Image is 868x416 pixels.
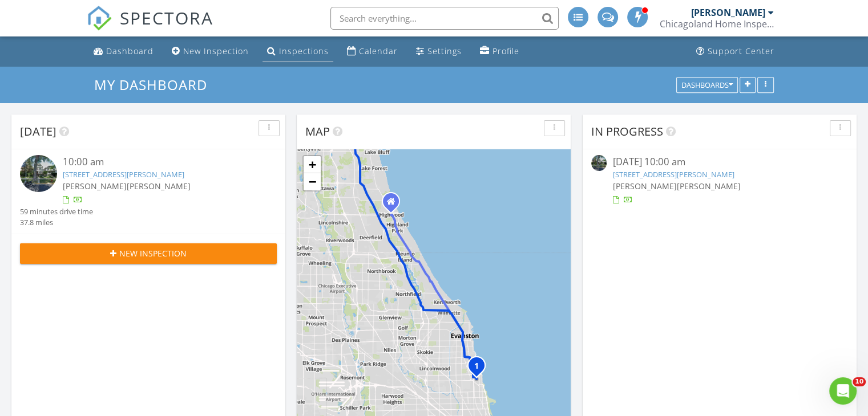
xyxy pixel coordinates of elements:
[660,18,774,30] div: Chicagoland Home Inspectors, Inc.
[612,169,734,180] a: [STREET_ADDRESS][PERSON_NAME]
[612,181,676,191] span: [PERSON_NAME]
[853,377,866,386] span: 10
[183,46,249,56] div: New Inspection
[612,155,826,169] div: [DATE] 10:00 am
[263,41,333,62] a: Inspections
[342,41,402,62] a: Calendar
[330,7,559,30] input: Search everything...
[279,46,329,56] div: Inspections
[89,41,158,62] a: Dashboard
[359,46,398,56] div: Calendar
[411,41,466,62] a: Settings
[708,46,774,56] div: Support Center
[94,75,217,94] a: My Dashboard
[591,155,607,170] img: streetview
[591,124,663,139] span: In Progress
[474,362,479,370] i: 1
[120,6,213,30] span: SPECTORA
[692,41,779,62] a: Support Center
[20,155,277,228] a: 10:00 am [STREET_ADDRESS][PERSON_NAME] [PERSON_NAME][PERSON_NAME] 59 minutes drive time 37.8 miles
[691,7,765,18] div: [PERSON_NAME]
[119,247,187,259] span: New Inspection
[304,156,321,173] a: Zoom in
[63,181,127,191] span: [PERSON_NAME]
[20,124,56,139] span: [DATE]
[20,155,57,192] img: streetview
[20,217,93,228] div: 37.8 miles
[492,46,519,56] div: Profile
[87,15,213,39] a: SPECTORA
[87,6,112,31] img: The Best Home Inspection Software - Spectora
[477,365,483,372] div: 1330 W Norwood St, Chicago, IL 60660
[167,41,253,62] a: New Inspection
[20,206,93,217] div: 59 minutes drive time
[63,155,256,169] div: 10:00 am
[676,181,740,191] span: [PERSON_NAME]
[106,46,154,56] div: Dashboard
[591,155,848,206] a: [DATE] 10:00 am [STREET_ADDRESS][PERSON_NAME] [PERSON_NAME][PERSON_NAME]
[681,81,733,89] div: Dashboards
[676,77,738,93] button: Dashboards
[20,243,277,264] button: New Inspection
[63,169,184,180] a: [STREET_ADDRESS][PERSON_NAME]
[829,377,857,405] iframe: Intercom live chat
[391,201,398,208] div: 44 Prairie Ave, Highwood IL 60040
[305,124,330,139] span: Map
[127,181,191,191] span: [PERSON_NAME]
[475,41,524,62] a: Profile
[427,46,462,56] div: Settings
[304,173,321,190] a: Zoom out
